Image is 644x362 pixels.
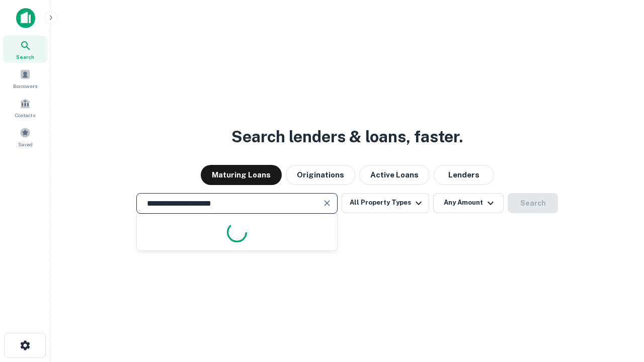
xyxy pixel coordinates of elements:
[3,65,47,92] a: Borrowers
[594,282,644,330] iframe: Chat Widget
[16,53,34,61] span: Search
[13,82,37,90] span: Borrowers
[320,196,334,210] button: Clear
[433,193,504,213] button: Any Amount
[3,36,47,63] a: Search
[434,165,494,185] button: Lenders
[286,165,355,185] button: Originations
[3,94,47,121] a: Contacts
[359,165,430,185] button: Active Loans
[342,193,429,213] button: All Property Types
[3,123,47,150] a: Saved
[201,165,282,185] button: Maturing Loans
[231,125,463,149] h3: Search lenders & loans, faster.
[15,111,35,119] span: Contacts
[16,8,35,28] img: capitalize-icon.png
[18,140,33,148] span: Saved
